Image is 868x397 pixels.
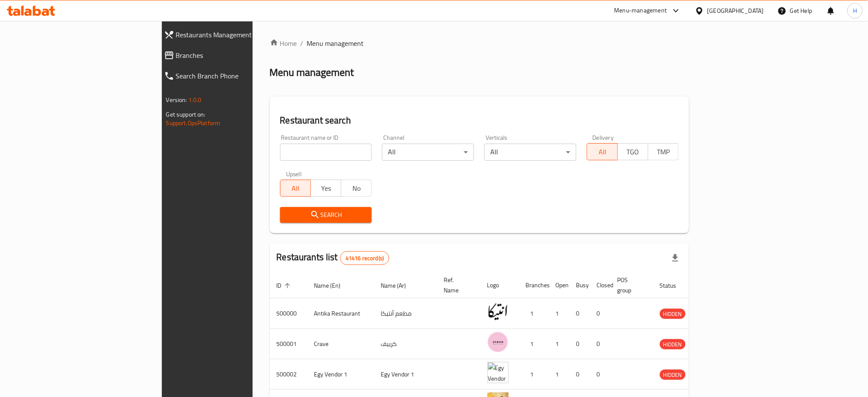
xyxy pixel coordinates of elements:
[340,251,389,265] div: Total records count
[660,340,686,349] span: HIDDEN
[484,144,576,161] div: All
[519,272,549,298] th: Branches
[590,298,611,329] td: 0
[166,109,206,120] span: Get support on:
[549,272,570,298] th: Open
[270,38,689,48] nav: breadcrumb
[614,6,667,16] div: Menu-management
[660,370,686,380] span: HIDDEN
[549,329,570,359] td: 1
[570,298,590,329] td: 0
[166,94,187,105] span: Version:
[277,251,390,265] h2: Restaurants list
[176,30,300,40] span: Restaurants Management
[314,280,352,291] span: Name (En)
[374,298,437,329] td: مطعم أنتيكا
[166,117,221,129] a: Support.OpsPlatform
[157,66,307,86] a: Search Branch Phone
[284,182,307,195] span: All
[307,359,374,390] td: Egy Vendor 1
[570,329,590,359] td: 0
[660,280,688,291] span: Status
[280,180,311,197] button: All
[286,171,302,177] label: Upsell
[307,329,374,359] td: Crave
[617,143,648,160] button: TGO
[307,38,364,48] span: Menu management
[707,6,764,15] div: [GEOGRAPHIC_DATA]
[549,359,570,390] td: 1
[280,207,372,223] button: Search
[277,280,293,291] span: ID
[591,146,614,158] span: All
[648,143,679,160] button: TMP
[340,254,389,262] span: 41416 record(s)
[593,135,614,141] label: Delivery
[660,309,686,319] span: HIDDEN
[590,272,611,298] th: Closed
[570,359,590,390] td: 0
[280,144,372,161] input: Search for restaurant name or ID..
[374,359,437,390] td: Egy Vendor 1
[652,146,675,158] span: TMP
[176,71,300,81] span: Search Branch Phone
[270,66,354,79] h2: Menu management
[287,210,365,220] span: Search
[157,45,307,66] a: Branches
[487,301,509,322] img: Antika Restaurant
[314,182,338,195] span: Yes
[341,180,372,197] button: No
[660,339,686,349] div: HIDDEN
[381,280,418,291] span: Name (Ar)
[444,275,470,295] span: Ref. Name
[157,24,307,45] a: Restaurants Management
[487,331,509,353] img: Crave
[345,182,368,195] span: No
[660,309,686,319] div: HIDDEN
[665,248,686,268] div: Export file
[519,298,549,329] td: 1
[480,272,519,298] th: Logo
[590,329,611,359] td: 0
[280,114,679,127] h2: Restaurant search
[587,143,617,160] button: All
[188,94,202,105] span: 1.0.0
[310,180,341,197] button: Yes
[487,362,509,383] img: Egy Vendor 1
[549,298,570,329] td: 1
[621,146,645,158] span: TGO
[382,144,474,161] div: All
[590,359,611,390] td: 0
[519,359,549,390] td: 1
[176,50,300,60] span: Branches
[617,275,643,295] span: POS group
[374,329,437,359] td: كرييف
[307,298,374,329] td: Antika Restaurant
[519,329,549,359] td: 1
[570,272,590,298] th: Busy
[853,6,857,15] span: H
